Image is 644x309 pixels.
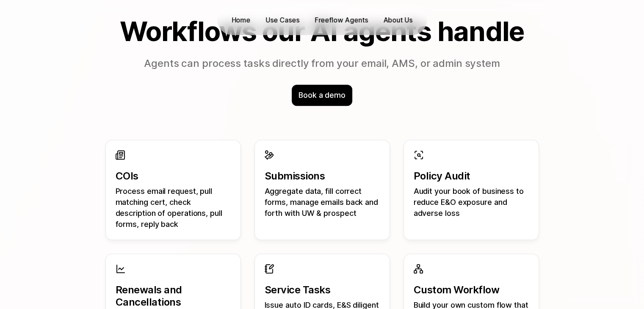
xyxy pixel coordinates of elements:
a: About Us [379,14,417,27]
p: Home [232,15,251,25]
p: Freeflow Agents [315,15,368,25]
a: Freeflow Agents [310,14,372,27]
p: Aggregate data, fill correct forms, manage emails back and forth with UW & prospect [265,186,380,219]
p: Service Tasks [265,284,380,296]
h2: Workflows our AI agents handle [78,17,566,46]
p: Renewals and Cancellations [116,284,231,309]
button: Use Cases [262,14,304,27]
p: Book a demo [299,90,345,101]
p: About Us [383,15,412,25]
p: COIs [116,170,231,182]
p: Process email request, pull matching cert, check description of operations, pull forms, reply back [116,186,231,230]
p: Policy Audit [414,170,529,182]
p: Use Cases [266,15,299,25]
p: Agents can process tasks directly from your email, AMS, or admin system [78,56,566,71]
div: Book a demo [292,85,352,106]
p: Audit your book of business to reduce E&O exposure and adverse loss [414,186,529,219]
p: Custom Workflow [414,284,529,296]
p: Submissions [265,170,380,182]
